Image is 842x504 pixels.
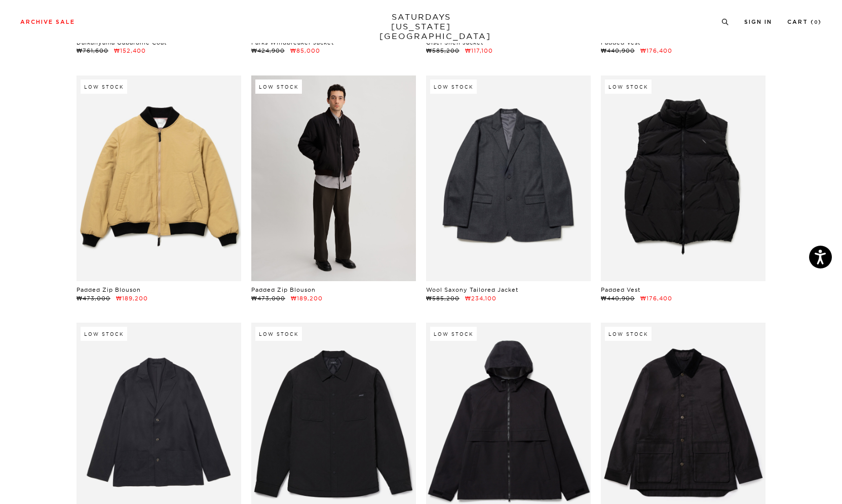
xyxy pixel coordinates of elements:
[605,327,652,341] div: Low Stock
[255,327,302,341] div: Low Stock
[76,295,110,302] span: ₩473,000
[251,47,285,54] span: ₩424,900
[426,39,483,46] a: Gisel Shell Jacket
[426,286,518,293] a: Wool Saxony Tailored Jacket
[251,295,285,302] span: ₩473,000
[465,295,496,302] span: ₩234,100
[81,80,127,94] div: Low Stock
[76,39,167,46] a: Daikanyama Gabardine Coat
[251,286,316,293] a: Padded Zip Blouson
[116,295,148,302] span: ₩189,200
[379,12,463,41] a: SATURDAYS[US_STATE][GEOGRAPHIC_DATA]
[20,19,75,25] a: Archive Sale
[601,39,640,46] a: Padded Vest
[114,47,146,54] span: ₩152,400
[605,80,652,94] div: Low Stock
[601,295,635,302] span: ₩440,900
[640,295,672,302] span: ₩176,400
[787,19,822,25] a: Cart (0)
[814,20,818,25] small: 0
[465,47,493,54] span: ₩117,100
[640,47,672,54] span: ₩176,400
[291,295,323,302] span: ₩189,200
[744,19,772,25] a: Sign In
[76,286,141,293] a: Padded Zip Blouson
[255,80,302,94] div: Low Stock
[290,47,320,54] span: ₩85,000
[601,286,640,293] a: Padded Vest
[430,80,477,94] div: Low Stock
[601,47,635,54] span: ₩440,900
[426,295,460,302] span: ₩585,200
[81,327,127,341] div: Low Stock
[426,47,460,54] span: ₩585,200
[251,39,334,46] a: Parks Windbreaker Jacket
[76,47,108,54] span: ₩761,600
[430,327,477,341] div: Low Stock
